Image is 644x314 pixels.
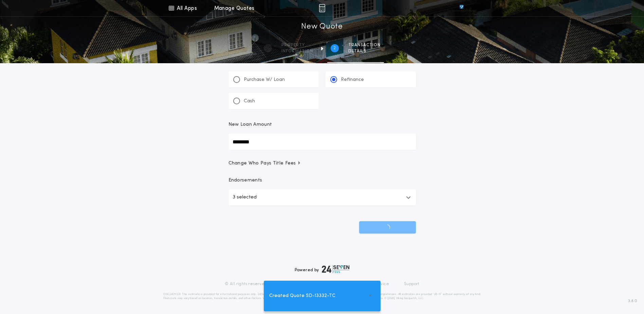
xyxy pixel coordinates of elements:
[244,76,285,83] p: Purchase W/ Loan
[341,76,364,83] p: Refinance
[228,160,301,167] span: Change Who Pays Title Fees
[333,46,336,51] h2: 2
[281,42,313,48] span: Property
[228,160,416,167] button: Change Who Pays Title Fees
[319,4,325,12] img: img
[447,5,476,12] img: vs-icon
[301,21,343,32] h1: New Quote
[295,265,350,273] div: Powered by
[233,193,257,202] p: 3 selected
[228,177,416,184] p: Endorsements
[244,98,255,105] p: Cash
[228,121,272,128] p: New Loan Amount
[228,134,416,150] input: New Loan Amount
[348,49,381,54] span: details
[348,42,381,48] span: Transaction
[228,189,416,206] button: 3 selected
[281,49,313,54] span: information
[269,292,335,300] span: Created Quote SD-13332-TC
[322,265,350,273] img: logo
